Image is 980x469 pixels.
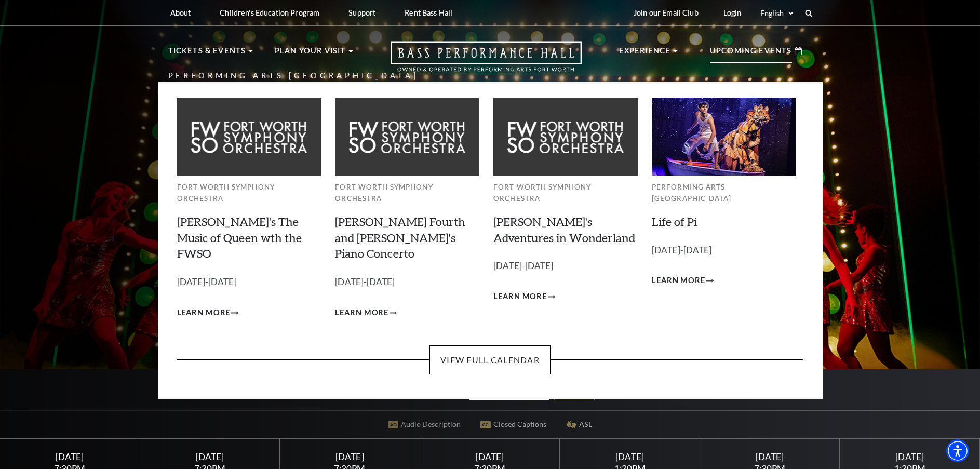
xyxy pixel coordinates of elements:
[429,345,551,374] a: View Full Calendar
[493,259,638,274] p: [DATE]-[DATE]
[220,8,319,17] p: Children's Education Program
[652,215,697,229] a: Life of Pi
[170,8,191,17] p: About
[168,45,246,63] p: Tickets & Events
[493,181,638,205] p: Fort Worth Symphony Orchestra
[177,306,231,319] span: Learn More
[710,45,792,63] p: Upcoming Events
[493,290,555,303] a: Learn More Alice's Adventures in Wonderland
[652,274,714,287] a: Learn More Life of Pi
[652,181,796,205] p: Performing Arts [GEOGRAPHIC_DATA]
[493,215,635,245] a: [PERSON_NAME]'s Adventures in Wonderland
[335,215,465,261] a: [PERSON_NAME] Fourth and [PERSON_NAME]'s Piano Concerto
[348,8,375,17] p: Support
[946,439,969,462] div: Accessibility Menu
[335,275,479,290] p: [DATE]-[DATE]
[177,275,321,290] p: [DATE]-[DATE]
[335,181,479,205] p: Fort Worth Symphony Orchestra
[177,181,321,205] p: Fort Worth Symphony Orchestra
[432,451,547,462] div: [DATE]
[713,451,827,462] div: [DATE]
[335,306,397,319] a: Learn More Brahms Fourth and Grieg's Piano Concerto
[12,451,127,462] div: [DATE]
[177,215,302,261] a: [PERSON_NAME]'s The Music of Queen wth the FWSO
[177,306,239,319] a: Learn More Windborne's The Music of Queen wth the FWSO
[275,45,346,63] p: Plan Your Visit
[493,98,638,175] img: Fort Worth Symphony Orchestra
[652,98,796,175] img: Performing Arts Fort Worth
[572,451,687,462] div: [DATE]
[405,8,452,17] p: Rent Bass Hall
[758,8,795,18] select: Select:
[335,306,388,319] span: Learn More
[652,243,796,258] p: [DATE]-[DATE]
[493,290,547,303] span: Learn More
[619,45,671,63] p: Experience
[335,98,479,175] img: Fort Worth Symphony Orchestra
[292,451,407,462] div: [DATE]
[152,451,267,462] div: [DATE]
[353,41,619,82] a: Open this option
[652,274,705,287] span: Learn More
[177,98,321,175] img: Fort Worth Symphony Orchestra
[852,451,967,462] div: [DATE]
